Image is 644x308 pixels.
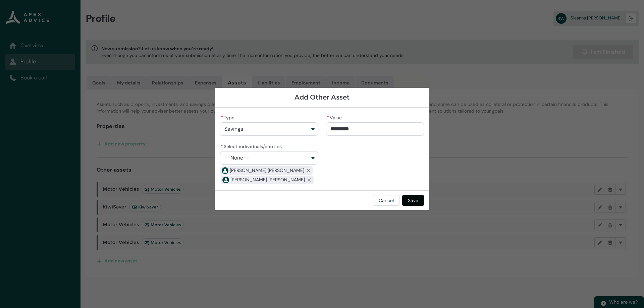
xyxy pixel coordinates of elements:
span: John Taiwhakaea Walker [230,167,304,174]
button: Type [220,122,318,136]
abbr: required [221,143,223,149]
span: Savings [224,126,243,132]
button: Select individuals/entities [220,151,318,165]
label: Type [220,113,237,121]
label: Select individuals/entities [220,142,284,150]
button: Cancel [373,195,399,206]
button: Remove Sieanna Irihapeti Elizabeth Walker [305,176,314,184]
span: Sieanna Irihapeti Elizabeth Walker [230,176,305,183]
button: Remove John Taiwhakaea Walker [304,166,313,175]
button: Save [402,195,424,206]
span: --None-- [224,155,249,161]
abbr: required [327,115,329,121]
h1: Add Other Asset [220,93,424,102]
label: Value [326,113,344,121]
abbr: required [221,115,223,121]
